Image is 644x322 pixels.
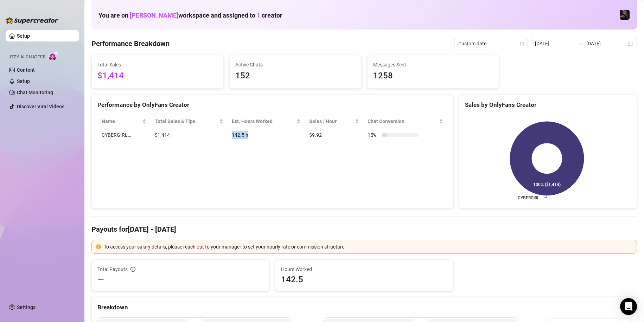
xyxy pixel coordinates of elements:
span: Messages Sent [373,61,493,69]
div: Sales by OnlyFans Creator [465,100,631,110]
h4: Performance Breakdown [91,39,170,49]
a: Setup [17,33,30,39]
th: Sales / Hour [305,115,363,128]
span: Izzy AI Chatter [10,54,45,60]
div: Performance by OnlyFans Creator [97,100,447,110]
td: $1,414 [151,128,228,142]
span: Chat Conversion [368,117,437,125]
span: Name [102,117,141,125]
a: Settings [17,304,36,310]
h4: Payouts for [DATE] - [DATE] [91,224,637,234]
span: — [97,274,104,285]
input: Start date [535,40,575,47]
div: To access your salary details, please reach out to your manager to set your hourly rate or commis... [104,243,632,251]
div: Open Intercom Messenger [620,298,637,315]
th: Name [97,115,151,128]
span: 15 % [368,131,379,139]
input: End date [586,40,626,47]
a: Chat Monitoring [17,90,53,95]
a: Setup [17,78,30,84]
td: $9.92 [305,128,363,142]
a: Content [17,67,35,73]
a: Discover Viral Videos [17,104,64,109]
span: Sales / Hour [309,117,353,125]
div: Breakdown [97,303,631,312]
text: CYBERGIRL… [518,195,542,200]
span: Total Payouts [97,265,128,273]
span: exclamation-circle [96,244,101,249]
span: Active Chats [235,61,356,69]
div: Est. Hours Worked [232,117,295,125]
span: [PERSON_NAME] [130,12,178,19]
span: 142.5 [281,274,447,285]
span: calendar [520,41,524,46]
td: CYBERGIRL… [97,128,151,142]
span: Total Sales [97,61,218,69]
span: Hours Worked [281,265,447,273]
span: to [578,41,584,46]
th: Total Sales & Tips [151,115,228,128]
span: $1,414 [97,69,218,83]
img: logo-BBDzfeDw.svg [6,17,58,24]
h1: You are on workspace and assigned to creator [98,12,282,19]
td: 142.5 h [228,128,305,142]
span: Total Sales & Tips [155,117,218,125]
span: Custom date [458,38,524,49]
span: 1 [257,12,260,19]
img: AI Chatter [48,51,59,61]
span: 152 [235,69,356,83]
th: Chat Conversion [363,115,447,128]
span: info-circle [130,267,135,272]
img: CYBERGIRL [620,10,630,20]
span: 1258 [373,69,493,83]
span: swap-right [578,41,584,46]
